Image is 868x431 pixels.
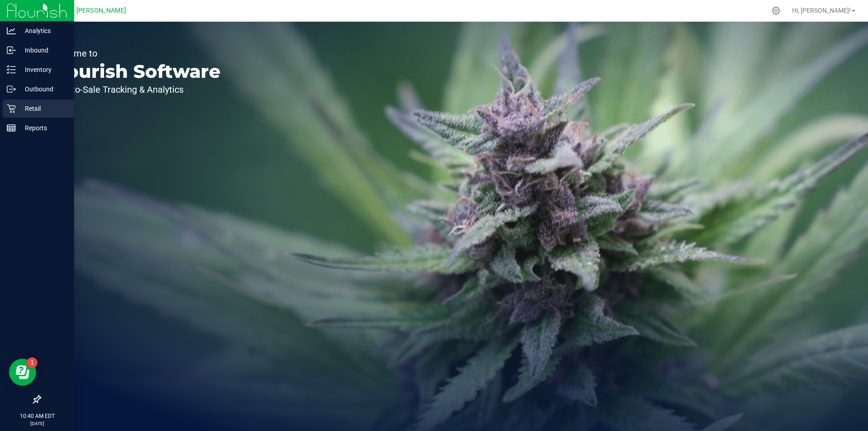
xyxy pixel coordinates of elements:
[770,6,782,15] div: Manage settings
[4,420,70,427] p: [DATE]
[7,104,16,113] inline-svg: Retail
[59,7,126,14] span: GA1 - [PERSON_NAME]
[49,62,221,81] p: Flourish Software
[4,412,70,420] p: 10:40 AM EDT
[16,25,70,36] p: Analytics
[16,123,70,133] p: Reports
[49,85,221,94] p: Seed-to-Sale Tracking & Analytics
[9,359,36,386] iframe: Resource center
[7,26,16,35] inline-svg: Analytics
[792,7,851,14] span: Hi, [PERSON_NAME]!
[16,64,70,75] p: Inventory
[27,357,38,368] iframe: Resource center unread badge
[16,84,70,95] p: Outbound
[16,45,70,56] p: Inbound
[7,46,16,55] inline-svg: Inbound
[7,85,16,94] inline-svg: Outbound
[49,49,221,58] p: Welcome to
[7,123,16,133] inline-svg: Reports
[7,65,16,74] inline-svg: Inventory
[16,103,70,114] p: Retail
